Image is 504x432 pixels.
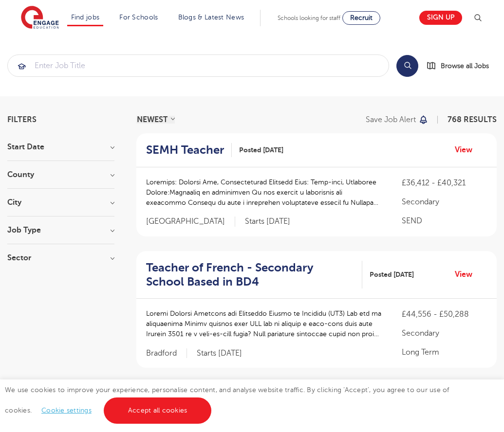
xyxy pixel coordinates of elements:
input: Submit [8,55,389,76]
p: Secondary [402,196,487,208]
p: SEND [402,215,487,227]
a: Accept all cookies [104,397,212,424]
h3: County [7,171,114,179]
span: Browse all Jobs [441,60,489,72]
a: Recruit [342,11,380,25]
p: Save job alert [366,116,416,124]
a: Cookie settings [41,407,92,414]
h3: Sector [7,254,114,262]
p: Loremips: Dolorsi Ame, Consecteturad Elitsedd Eius: Temp-inci, Utlaboree Dolore:Magnaaliq en admi... [146,177,382,208]
div: Submit [7,54,389,77]
a: View [455,144,480,156]
p: £36,412 - £40,321 [402,177,487,189]
a: Browse all Jobs [426,60,497,72]
span: Bradford [146,348,187,359]
p: Loremi Dolorsi Ametcons adi Elitseddo Eiusmo te Incididu (UT3) Lab etd ma aliquaenima Minimv quis... [146,308,382,339]
span: Recruit [350,14,373,21]
span: 768 RESULTS [448,115,497,124]
p: £44,556 - £50,288 [402,308,487,320]
p: Starts [DATE] [197,348,242,359]
span: Filters [7,116,37,124]
img: Engage Education [21,6,59,30]
button: Save job alert [366,116,429,124]
a: Teacher of French - Secondary School Based in BD4 [146,261,362,289]
a: Blogs & Latest News [178,14,244,21]
span: We use cookies to improve your experience, personalise content, and analyse website traffic. By c... [5,386,449,414]
a: Find jobs [71,14,100,21]
p: Secondary [402,327,487,339]
h2: SEMH Teacher [146,143,224,157]
p: Long Term [402,346,487,358]
span: Posted [DATE] [239,145,283,155]
a: View [455,268,480,281]
h3: Start Date [7,143,114,151]
a: For Schools [119,14,158,21]
a: Sign up [419,11,462,25]
h3: City [7,198,114,206]
p: Starts [DATE] [245,216,290,227]
a: SEMH Teacher [146,143,232,157]
span: [GEOGRAPHIC_DATA] [146,216,235,227]
h2: Teacher of French - Secondary School Based in BD4 [146,261,355,289]
span: Schools looking for staff [278,15,340,21]
h3: Job Type [7,226,114,234]
span: Posted [DATE] [370,270,414,280]
button: Search [396,55,418,77]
